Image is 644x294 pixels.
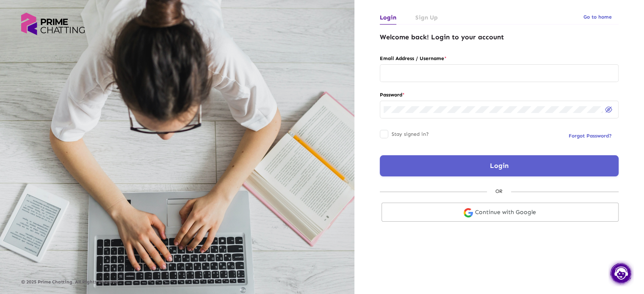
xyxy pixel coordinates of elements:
img: google-login.svg [464,208,473,217]
span: Forgot Password? [569,133,612,139]
span: Login [490,162,509,170]
a: Sign Up [415,11,438,25]
button: Forgot Password? [562,128,619,143]
label: Password [380,90,619,99]
img: eye-off.svg [605,107,612,113]
a: Continue with Google [381,203,619,222]
button: Go to home [577,9,619,25]
img: logo [21,13,85,35]
span: Stay signed in? [392,129,429,139]
button: Login [380,155,619,176]
label: Email Address / Username [380,54,619,63]
h4: Welcome back! Login to your account [380,33,619,41]
div: OR [487,187,511,196]
span: Go to home [583,14,612,20]
button: Hide password [603,103,615,115]
a: Login [380,11,396,25]
p: © 2025 Prime Chatting. All Rights Reserved. [21,280,333,285]
img: chat.png [608,260,634,286]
